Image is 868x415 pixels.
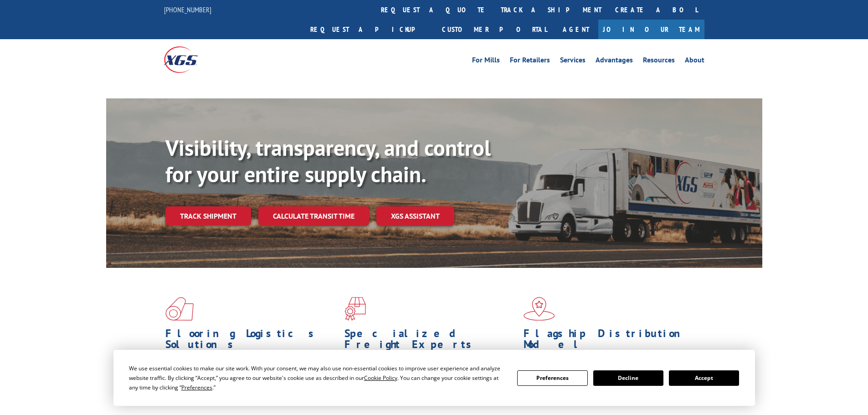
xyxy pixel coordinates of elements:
[472,56,500,67] a: For Mills
[510,56,550,67] a: For Retailers
[669,370,739,386] button: Accept
[165,206,251,225] a: Track shipment
[685,56,704,67] a: About
[364,374,397,382] span: Cookie Policy
[258,206,369,226] a: Calculate transit time
[181,384,212,391] span: Preferences
[113,350,755,406] div: Cookie Consent Prompt
[554,20,598,39] a: Agent
[524,297,555,321] img: xgs-icon-flagship-distribution-model-red
[165,328,338,354] h1: Flooring Logistics Solutions
[164,5,211,14] a: [PHONE_NUMBER]
[376,206,454,226] a: XGS ASSISTANT
[129,364,506,392] div: We use essential cookies to make our site work. With your consent, we may also use non-essential ...
[435,20,554,39] a: Customer Portal
[303,20,435,39] a: Request a pickup
[524,328,696,354] h1: Flagship Distribution Model
[643,56,675,67] a: Resources
[560,56,586,67] a: Services
[344,297,366,321] img: xgs-icon-focused-on-flooring-red
[593,370,663,386] button: Decline
[517,370,587,386] button: Preferences
[598,20,704,39] a: Join Our Team
[596,56,633,67] a: Advantages
[165,297,194,321] img: xgs-icon-total-supply-chain-intelligence-red
[344,328,517,354] h1: Specialized Freight Experts
[165,133,491,188] b: Visibility, transparency, and control for your entire supply chain.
